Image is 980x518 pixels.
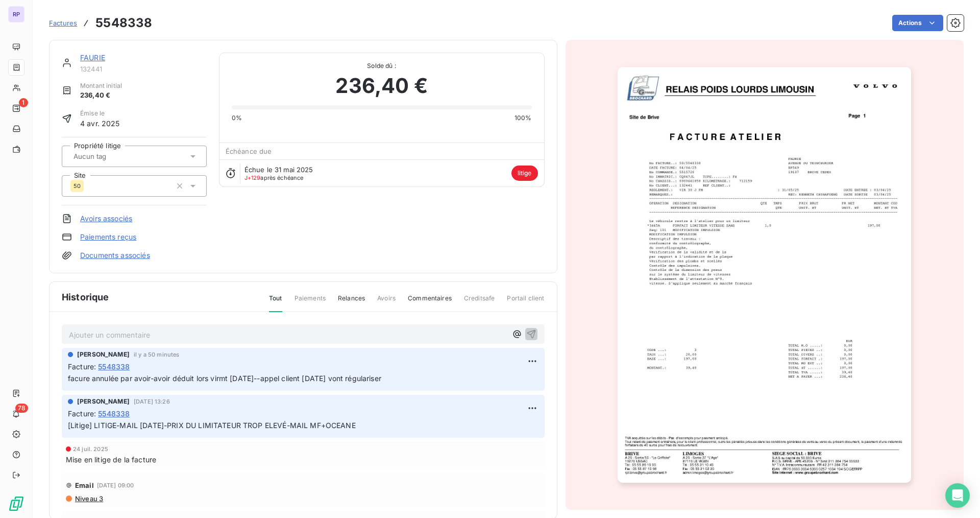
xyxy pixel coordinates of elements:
[80,118,120,129] span: 4 avr. 2025
[15,404,28,413] span: 78
[511,166,538,181] span: litige
[232,113,242,123] span: 0%
[49,19,77,27] span: Factures
[295,294,326,311] span: Paiements
[618,67,911,483] img: invoice_thumbnail
[80,90,122,101] span: 236,40 €
[269,294,282,312] span: Tout
[244,175,304,181] span: après échéance
[77,397,130,406] span: [PERSON_NAME]
[464,294,495,311] span: Creditsafe
[244,166,313,174] span: Échue le 31 mai 2025
[97,482,134,488] span: [DATE] 09:00
[75,481,94,489] span: Email
[73,446,108,452] span: 24 juil. 2025
[134,351,180,358] span: il y a 50 minutes
[80,81,122,90] span: Montant initial
[66,454,156,465] span: Mise en litige de la facture
[74,495,103,503] span: Niveau 3
[68,421,356,430] span: [Litige] LITIGE-MAIL [DATE]-PRIX DU LIMITATEUR TROP ELEVÉ-MAIL MF+OCEANE
[80,250,150,261] a: Documents associés
[98,408,130,419] span: 5548338
[335,70,427,101] span: 236,40 €
[80,65,207,73] span: 132441
[68,408,96,419] span: Facture :
[77,350,130,359] span: [PERSON_NAME]
[134,398,170,405] span: [DATE] 13:26
[244,174,261,181] span: J+129
[49,18,77,28] a: Factures
[95,14,152,32] h3: 5548338
[507,294,544,311] span: Portail client
[80,232,136,242] a: Paiements reçus
[68,374,381,383] span: facure annulée par avoir-avoir déduit lors virmt [DATE]--appel client [DATE] vont régulariser
[232,61,532,70] span: Solde dû :
[226,147,272,155] span: Échéance due
[408,294,452,311] span: Commentaires
[945,483,970,508] div: Open Intercom Messenger
[80,109,120,118] span: Émise le
[892,15,943,31] button: Actions
[73,183,81,189] span: 50
[80,214,132,224] a: Avoirs associés
[68,361,96,372] span: Facture :
[514,113,532,123] span: 100%
[72,152,134,161] input: Aucun tag
[8,6,24,22] div: RP
[62,290,109,304] span: Historique
[80,53,105,62] a: FAURIE
[338,294,365,311] span: Relances
[98,361,130,372] span: 5548338
[19,98,28,107] span: 1
[8,496,24,512] img: Logo LeanPay
[377,294,396,311] span: Avoirs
